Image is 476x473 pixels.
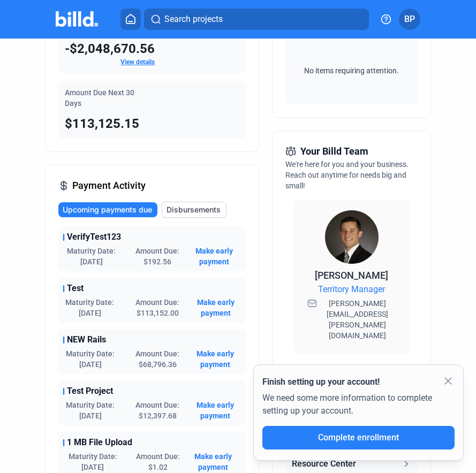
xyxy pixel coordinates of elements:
img: Billd Company Logo [56,11,98,27]
span: Search projects [164,13,223,26]
span: VerifyTest123 [67,231,121,243]
button: Disbursements [162,202,226,218]
span: Amount Due: $113,152.00 [125,297,190,318]
span: [PERSON_NAME][EMAIL_ADDRESS][PERSON_NAME][DOMAIN_NAME] [319,298,396,341]
span: Amount Due: $192.56 [129,246,187,267]
span: Upcoming payments due [63,204,152,215]
div: Finish setting up your account! [262,376,455,388]
button: BP [399,9,420,30]
span: [PERSON_NAME] [315,270,388,281]
span: NEW Rails [67,333,106,346]
span: Maturity Date: [DATE] [63,400,117,421]
span: No items requiring attention. [290,65,413,76]
div: We need some more information to complete setting up your account. [262,388,455,426]
span: -$2,048,670.56 [65,41,155,56]
span: Your Billd Team [300,144,368,159]
span: BP [404,13,415,26]
span: Maturity Date: [DATE] [63,348,117,370]
span: Payment Activity [72,178,146,193]
button: Make early payment [186,246,241,267]
span: Amount Due: $68,796.36 [126,348,189,370]
button: Make early payment [189,400,242,421]
span: Amount Due: $1.02 [131,451,184,472]
button: Make early payment [184,451,241,472]
mat-icon: close [442,375,455,387]
span: Maturity Date: [DATE] [63,451,123,472]
span: Maturity Date: [DATE] [63,297,116,318]
button: Search projects [144,9,369,30]
span: Test [67,282,84,295]
span: Test Project [67,385,113,398]
span: Amount Due: $12,397.68 [126,400,189,421]
button: Make early payment [190,297,242,318]
span: We're here for you and your business. Reach out anytime for needs big and small! [285,160,409,190]
img: Territory Manager [325,210,379,264]
span: Amount Due Next 30 Days [65,88,134,108]
span: $113,125.15 [65,116,139,131]
span: 1 MB File Upload [67,436,132,449]
span: Disbursements [167,204,221,215]
button: Make early payment [189,348,242,370]
button: Upcoming payments due [58,202,157,217]
a: View details [120,58,155,66]
span: Maturity Date: [DATE] [63,246,120,267]
div: Resource Center [292,457,356,470]
span: Complete enrollment [318,432,399,443]
span: Territory Manager [318,283,385,296]
button: Complete enrollment [262,426,455,449]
